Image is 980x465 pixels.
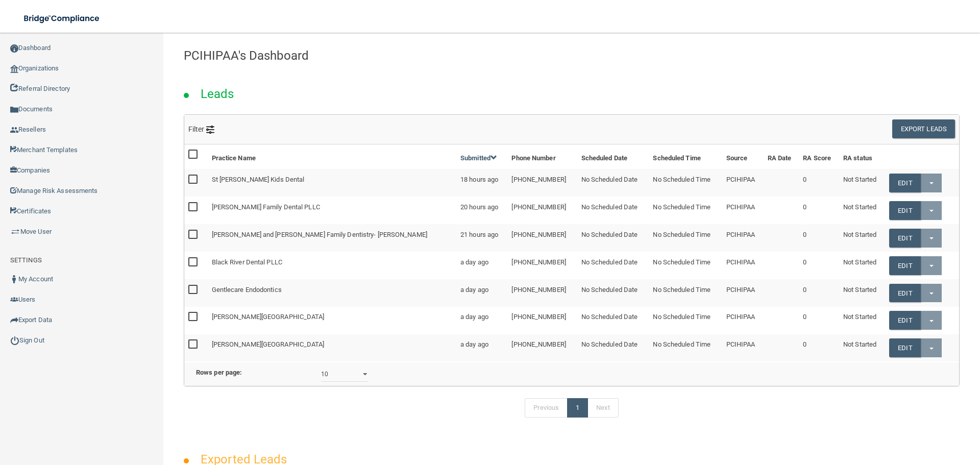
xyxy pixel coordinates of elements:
[722,197,764,224] td: PCIHIPAA
[507,169,577,197] td: [PHONE_NUMBER]
[567,398,588,418] a: 1
[10,65,18,73] img: organization-icon.f8decf85.png
[722,169,764,197] td: PCIHIPAA
[507,252,577,279] td: [PHONE_NUMBER]
[577,279,649,307] td: No Scheduled Date
[839,169,885,197] td: Not Started
[889,284,920,303] a: Edit
[15,8,109,29] img: bridge_compliance_login_screen.278c3ca4.svg
[577,224,649,252] td: No Scheduled Date
[10,316,18,324] img: icon-export.b9366987.png
[456,224,507,252] td: 21 hours ago
[889,229,920,248] a: Edit
[649,197,722,224] td: No Scheduled Time
[839,197,885,224] td: Not Started
[839,307,885,334] td: Not Started
[456,307,507,334] td: a day ago
[892,119,955,138] button: Export Leads
[839,144,885,169] th: RA status
[507,224,577,252] td: [PHONE_NUMBER]
[839,334,885,361] td: Not Started
[649,334,722,361] td: No Scheduled Time
[460,154,497,162] a: Submitted
[208,144,457,169] th: Practice Name
[10,296,18,304] img: icon-users.e205127d.png
[10,44,18,53] img: ic_dashboard_dark.d01f4a41.png
[196,369,242,376] b: Rows per page:
[889,174,920,192] a: Edit
[799,224,839,252] td: 0
[507,197,577,224] td: [PHONE_NUMBER]
[722,144,764,169] th: Source
[799,144,839,169] th: RA Score
[208,197,457,224] td: [PERSON_NAME] Family Dental PLLC
[577,197,649,224] td: No Scheduled Date
[208,169,457,197] td: St [PERSON_NAME] Kids Dental
[577,252,649,279] td: No Scheduled Date
[10,106,18,114] img: icon-documents.8dae5593.png
[577,307,649,334] td: No Scheduled Date
[507,307,577,334] td: [PHONE_NUMBER]
[587,398,618,418] a: Next
[577,169,649,197] td: No Scheduled Date
[799,252,839,279] td: 0
[799,169,839,197] td: 0
[456,169,507,197] td: 18 hours ago
[722,279,764,307] td: PCIHIPAA
[799,307,839,334] td: 0
[456,252,507,279] td: a day ago
[507,279,577,307] td: [PHONE_NUMBER]
[10,275,18,283] img: ic_user_dark.df1a06c3.png
[722,307,764,334] td: PCIHIPAA
[525,398,568,418] a: Previous
[208,334,457,361] td: [PERSON_NAME][GEOGRAPHIC_DATA]
[208,224,457,252] td: [PERSON_NAME] and [PERSON_NAME] Family Dentistry- [PERSON_NAME]
[649,279,722,307] td: No Scheduled Time
[799,197,839,224] td: 0
[10,126,18,134] img: ic_reseller.de258add.png
[184,49,960,62] h4: PCIHIPAA's Dashboard
[10,254,42,266] label: SETTINGS
[190,80,244,108] h2: Leads
[889,201,920,220] a: Edit
[649,252,722,279] td: No Scheduled Time
[839,279,885,307] td: Not Started
[649,224,722,252] td: No Scheduled Time
[649,307,722,334] td: No Scheduled Time
[839,252,885,279] td: Not Started
[649,144,722,169] th: Scheduled Time
[456,334,507,361] td: a day ago
[456,197,507,224] td: 20 hours ago
[208,252,457,279] td: Black River Dental PLLC
[649,169,722,197] td: No Scheduled Time
[577,144,649,169] th: Scheduled Date
[889,338,920,357] a: Edit
[188,125,214,133] span: Filter
[577,334,649,361] td: No Scheduled Date
[889,311,920,330] a: Edit
[206,126,214,134] img: icon-filter@2x.21656d0b.png
[799,334,839,361] td: 0
[722,334,764,361] td: PCIHIPAA
[208,279,457,307] td: Gentlecare Endodontics
[208,307,457,334] td: [PERSON_NAME][GEOGRAPHIC_DATA]
[839,224,885,252] td: Not Started
[722,224,764,252] td: PCIHIPAA
[10,336,19,345] img: ic_power_dark.7ecde6b1.png
[10,227,20,237] img: briefcase.64adab9b.png
[507,334,577,361] td: [PHONE_NUMBER]
[764,144,799,169] th: RA Date
[722,252,764,279] td: PCIHIPAA
[889,256,920,275] a: Edit
[456,279,507,307] td: a day ago
[799,279,839,307] td: 0
[507,144,577,169] th: Phone Number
